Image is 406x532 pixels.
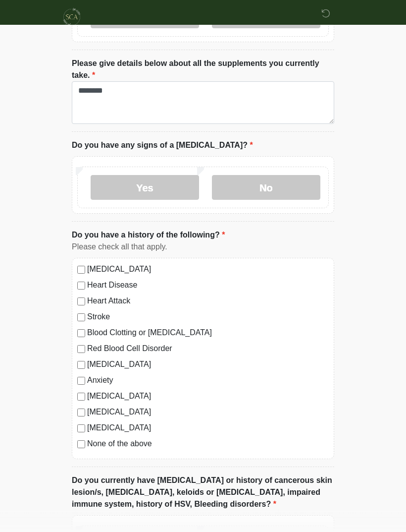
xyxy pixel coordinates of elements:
[77,377,85,385] input: Anxiety
[212,176,320,200] label: No
[87,407,329,418] label: [MEDICAL_DATA]
[72,475,334,511] label: Do you currently have [MEDICAL_DATA] or history of cancerous skin lesion/s, [MEDICAL_DATA], keloi...
[72,241,334,253] div: Please check all that apply.
[77,282,85,290] input: Heart Disease
[87,391,329,403] label: [MEDICAL_DATA]
[87,264,329,276] label: [MEDICAL_DATA]
[77,441,85,449] input: None of the above
[77,330,85,338] input: Blood Clotting or [MEDICAL_DATA]
[87,311,329,323] label: Stroke
[91,176,199,200] label: Yes
[62,7,82,27] img: Skinchic Dallas Logo
[87,296,329,307] label: Heart Attack
[87,438,329,450] label: None of the above
[87,359,329,371] label: [MEDICAL_DATA]
[87,422,329,434] label: [MEDICAL_DATA]
[87,343,329,355] label: Red Blood Cell Disorder
[87,375,329,387] label: Anxiety
[87,280,329,292] label: Heart Disease
[77,425,85,433] input: [MEDICAL_DATA]
[77,266,85,274] input: [MEDICAL_DATA]
[77,393,85,401] input: [MEDICAL_DATA]
[77,346,85,354] input: Red Blood Cell Disorder
[77,361,85,369] input: [MEDICAL_DATA]
[72,58,334,82] label: Please give details below about all the supplements you currently take.
[72,140,253,152] label: Do you have any signs of a [MEDICAL_DATA]?
[87,327,329,339] label: Blood Clotting or [MEDICAL_DATA]
[77,409,85,417] input: [MEDICAL_DATA]
[77,314,85,322] input: Stroke
[72,230,225,241] label: Do you have a history of the following?
[77,298,85,306] input: Heart Attack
